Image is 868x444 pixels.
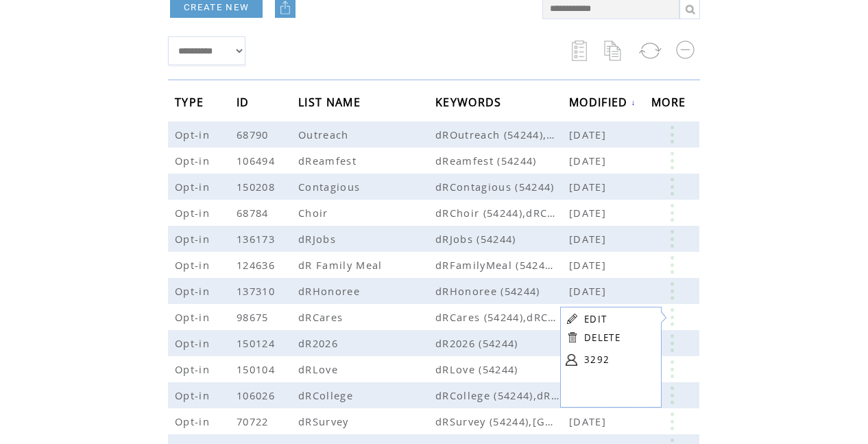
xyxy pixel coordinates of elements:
span: Opt-in [175,128,213,141]
a: MODIFIED↓ [569,98,636,106]
span: 150104 [237,362,278,376]
span: dRFamilyMeal (54244),dRFamilyMeal (71441-US) [435,258,569,272]
span: 68784 [237,206,272,220]
span: Opt-in [175,258,213,272]
a: ID [237,97,253,106]
span: KEYWORDS [435,91,505,117]
span: dRChoir (54244),dRCONTAGIOUS (71441-US) [435,206,569,220]
span: Choir [298,206,332,220]
span: Opt-in [175,206,213,220]
span: Opt-in [175,284,213,298]
span: 150124 [237,336,278,350]
span: Outreach [298,128,352,141]
span: dR2026 [298,336,341,350]
span: dRCares [298,310,346,324]
a: 3292 [584,349,653,370]
span: dRLove [298,362,341,376]
span: dRHonoree [298,284,363,298]
span: 136173 [237,232,278,246]
span: 98675 [237,310,272,324]
span: dRJobs (54244) [435,232,569,246]
span: dRSurvey (54244),dRSurvey (71441-US) [435,414,569,428]
span: 106026 [237,388,278,402]
span: [DATE] [569,206,610,220]
a: KEYWORDS [435,97,505,106]
span: TYPE [175,91,207,117]
span: [DATE] [569,180,610,194]
span: 68790 [237,128,272,141]
a: DELETE [584,331,620,344]
span: dRLove (54244) [435,362,569,376]
span: [DATE] [569,258,610,272]
span: dRHonoree (54244) [435,284,569,298]
span: dROutreach (54244),dROutreach (71441-US) [435,128,569,141]
span: MODIFIED [569,91,631,117]
span: dRCollege (54244),dRcollege (71441-US) [435,388,569,402]
span: MORE [651,91,689,117]
span: 150208 [237,180,278,194]
span: Opt-in [175,232,213,246]
span: dRSurvey [298,414,352,428]
a: TYPE [175,97,207,106]
a: EDIT [584,313,607,325]
a: LIST NAME [298,97,364,106]
span: Opt-in [175,362,213,376]
span: Opt-in [175,414,213,428]
span: Opt-in [175,388,213,402]
span: LIST NAME [298,91,364,117]
span: dReamfest (54244) [435,154,569,167]
span: dR2026 (54244) [435,336,569,350]
img: upload.png [278,1,292,14]
span: 106494 [237,154,278,167]
span: dR Family Meal [298,258,386,272]
span: [DATE] [569,154,610,167]
span: Opt-in [175,180,213,194]
span: 70722 [237,414,272,428]
span: ID [237,91,253,117]
span: dReamfest [298,154,360,167]
span: dRContagious (54244) [435,180,569,194]
span: Opt-in [175,310,213,324]
span: Opt-in [175,154,213,167]
span: dRCollege [298,388,357,402]
span: [DATE] [569,232,610,246]
span: 124636 [237,258,278,272]
span: dRCares (54244),dRCares (71441-US) [435,310,569,324]
span: Opt-in [175,336,213,350]
span: dRJobs [298,232,339,246]
span: 137310 [237,284,278,298]
span: [DATE] [569,128,610,141]
span: [DATE] [569,284,610,298]
span: Contagious [298,180,363,194]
